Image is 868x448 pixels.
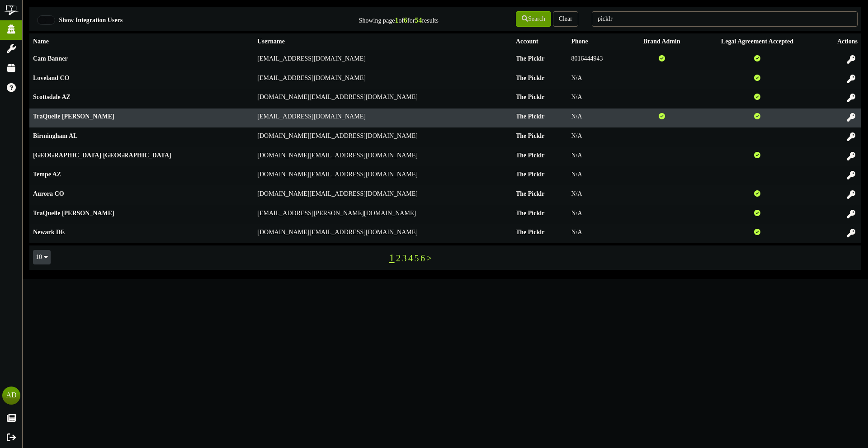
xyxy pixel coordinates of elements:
strong: 54 [415,16,422,24]
th: TraQuelle [PERSON_NAME] [29,108,254,128]
th: The Picklr [512,205,567,224]
button: Search [516,11,551,27]
td: [DOMAIN_NAME][EMAIL_ADDRESS][DOMAIN_NAME] [254,185,512,205]
strong: 6 [404,16,407,24]
td: N/A [567,89,627,108]
td: N/A [567,166,627,186]
th: The Picklr [512,185,567,205]
th: Brand Admin [627,33,696,50]
td: N/A [567,127,627,147]
th: The Picklr [512,50,567,70]
a: 3 [402,253,407,263]
td: N/A [567,147,627,166]
th: The Picklr [512,224,567,243]
a: > [427,253,432,263]
th: The Picklr [512,147,567,166]
td: [EMAIL_ADDRESS][DOMAIN_NAME] [254,108,512,128]
td: N/A [567,70,627,89]
th: The Picklr [512,89,567,108]
a: 4 [408,253,413,263]
th: Loveland CO [29,70,254,89]
td: [DOMAIN_NAME][EMAIL_ADDRESS][DOMAIN_NAME] [254,166,512,186]
a: 1 [389,252,395,264]
div: AD [2,387,20,405]
button: 10 [33,250,51,264]
td: [DOMAIN_NAME][EMAIL_ADDRESS][DOMAIN_NAME] [254,147,512,166]
th: Scottsdale AZ [29,89,254,108]
th: The Picklr [512,108,567,128]
th: TraQuelle [PERSON_NAME] [29,205,254,224]
td: [DOMAIN_NAME][EMAIL_ADDRESS][DOMAIN_NAME] [254,127,512,147]
label: Show Integration Users [52,16,123,25]
button: Clear [553,11,578,27]
td: N/A [567,205,627,224]
td: 8016444943 [567,50,627,70]
input: -- Search -- [592,11,858,27]
th: Newark DE [29,224,254,243]
th: The Picklr [512,166,567,186]
td: [DOMAIN_NAME][EMAIL_ADDRESS][DOMAIN_NAME] [254,224,512,243]
a: 2 [396,253,401,263]
th: Aurora CO [29,185,254,205]
th: Birmingham AL [29,127,254,147]
td: N/A [567,224,627,243]
td: [DOMAIN_NAME][EMAIL_ADDRESS][DOMAIN_NAME] [254,89,512,108]
td: N/A [567,185,627,205]
strong: 1 [395,16,398,24]
td: [EMAIL_ADDRESS][DOMAIN_NAME] [254,70,512,89]
th: The Picklr [512,70,567,89]
th: Phone [567,33,627,50]
a: 6 [420,253,425,263]
td: [EMAIL_ADDRESS][DOMAIN_NAME] [254,50,512,70]
td: [EMAIL_ADDRESS][PERSON_NAME][DOMAIN_NAME] [254,205,512,224]
th: Name [29,33,254,50]
th: Cam Banner [29,50,254,70]
th: Actions [819,33,861,50]
th: The Picklr [512,127,567,147]
div: Showing page of for results [306,10,445,26]
td: N/A [567,108,627,128]
a: 5 [415,253,419,263]
th: Tempe AZ [29,166,254,186]
th: [GEOGRAPHIC_DATA] [GEOGRAPHIC_DATA] [29,147,254,166]
th: Legal Agreement Accepted [696,33,818,50]
th: Username [254,33,512,50]
th: Account [512,33,567,50]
